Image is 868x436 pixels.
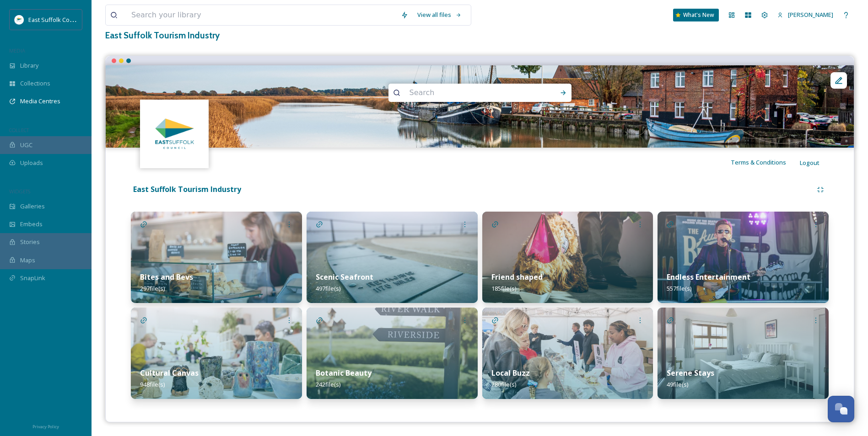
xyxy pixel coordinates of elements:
span: Media Centres [20,97,60,106]
img: 27ec5049-6836-4a61-924f-da3d7f9bb04d.jpg [307,308,478,399]
img: af8e106b-86cc-4908-b70e-7260d126d77f.jpg [131,308,302,399]
img: Aldeburgh_JamesCrisp_112024 (28).jpg [106,65,854,148]
span: Collections [20,79,50,88]
img: ddd00b8e-fed8-4ace-b05d-a63b8df0f5dd.jpg [141,101,208,167]
img: 96ddc713-6f77-4883-9b7d-4241002ee1fe.jpg [658,212,829,303]
strong: Serene Stays [667,368,714,378]
span: MEDIA [9,47,25,54]
span: Maps [20,256,35,265]
span: Galleries [20,202,45,211]
span: East Suffolk Council [28,15,82,24]
img: 187ad332-59d7-4936-919b-e09a8ec764f7.jpg [131,212,302,303]
span: Library [20,61,38,70]
strong: Cultural Canvas [140,368,199,378]
span: Terms & Conditions [731,158,786,166]
span: Uploads [20,159,43,167]
span: Privacy Policy [32,424,59,430]
span: SnapLink [20,274,45,282]
strong: Endless Entertainment [667,272,750,282]
input: Search [405,83,530,103]
img: a200f865-f03a-46ec-bc84-8726e83f0396.jpg [482,308,653,399]
span: 242 file(s) [316,380,340,388]
a: [PERSON_NAME] [773,6,838,24]
span: WIDGETS [9,188,30,195]
input: Search your library [127,5,396,25]
a: Terms & Conditions [731,157,800,168]
strong: Botanic Beauty [316,368,372,378]
span: UGC [20,141,32,149]
img: ESC%20Logo.png [15,15,24,24]
h3: East Suffolk Tourism Industry [105,29,854,42]
span: 280 file(s) [491,380,516,388]
img: 7b3cc291-268c-4e24-ab07-34cc75eeaa57.jpg [307,212,478,303]
span: [PERSON_NAME] [788,11,833,19]
img: 12846849-7869-412f-8e03-be1d49a9a142.jpg [482,212,653,303]
span: 557 file(s) [667,284,691,292]
span: 948 file(s) [140,380,165,388]
a: View all files [413,6,466,24]
strong: Friend shaped [491,272,543,282]
strong: Bites and Bevs [140,272,193,282]
span: 49 file(s) [667,380,688,388]
span: Stories [20,238,40,246]
img: cbfe503f-9d5c-46e5-accb-cb0298e208d4.jpg [658,308,829,399]
a: Privacy Policy [32,420,59,431]
button: Open Chat [828,396,854,422]
span: COLLECT [9,127,29,133]
span: 497 file(s) [316,284,340,292]
strong: East Suffolk Tourism Industry [133,184,241,194]
span: Embeds [20,220,43,229]
a: What's New [673,9,719,21]
span: 185 file(s) [491,284,516,292]
strong: Scenic Seafront [316,272,373,282]
strong: Local Buzz [491,368,530,378]
span: 297 file(s) [140,284,165,292]
span: Logout [800,159,819,167]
